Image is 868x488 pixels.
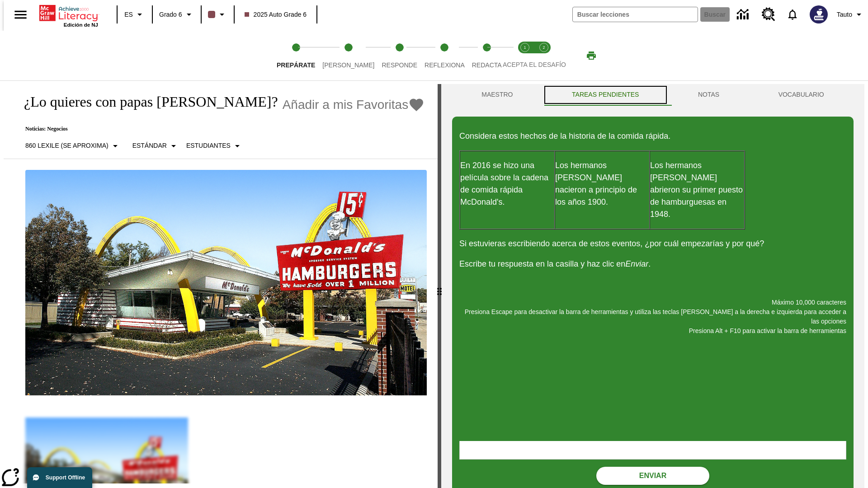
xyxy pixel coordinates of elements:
button: Imprimir [577,47,606,64]
span: Grado 6 [159,10,182,19]
p: En 2016 se hizo una película sobre la cadena de comida rápida McDonald's. [460,160,554,208]
button: El color de la clase es café oscuro. Cambiar el color de la clase. [204,6,231,23]
span: ES [124,10,133,19]
button: Redacta step 5 of 5 [465,31,509,80]
button: Escoja un nuevo avatar [804,3,833,26]
p: Escribe tu respuesta en la casilla y haz clic en . [459,258,846,270]
em: Enviar [625,259,648,268]
p: Presiona Escape para desactivar la barra de herramientas y utiliza las teclas [PERSON_NAME] a la ... [459,307,846,326]
p: Estándar [132,141,167,150]
p: 860 Lexile (Se aproxima) [25,141,108,150]
button: Perfil/Configuración [833,6,868,23]
span: Redacta [472,61,502,69]
p: Presiona Alt + F10 para activar la barra de herramientas [459,326,846,336]
h1: ¿Lo quieres con papas [PERSON_NAME]? [14,94,278,110]
p: Los hermanos [PERSON_NAME] nacieron a principio de los años 1900. [555,160,649,208]
button: VOCABULARIO [749,84,854,106]
body: Máximo 10,000 caracteres Presiona Escape para desactivar la barra de herramientas y utiliza las t... [4,7,132,15]
p: Noticias: Negocios [14,126,425,132]
text: 1 [524,45,526,50]
a: Centro de recursos, Se abrirá en una pestaña nueva. [756,2,781,27]
p: Considera estos hechos de la historia de la comida rápida. [459,130,846,142]
button: Enviar [596,467,709,485]
button: Seleccionar estudiante [183,138,246,154]
input: Buscar campo [573,7,698,22]
span: Support Offline [46,474,85,481]
span: Tauto [837,10,852,19]
span: 2025 Auto Grade 6 [245,10,307,19]
div: activity [441,84,864,488]
a: Notificaciones [781,3,804,26]
span: ACEPTA EL DESAFÍO [503,61,566,68]
div: reading [4,84,438,483]
button: Reflexiona step 4 of 5 [417,31,472,80]
button: Prepárate step 1 of 5 [269,31,322,80]
div: Portada [39,3,98,28]
div: Pulsa la tecla de intro o la barra espaciadora y luego presiona las flechas de derecha e izquierd... [438,84,441,488]
text: 2 [542,45,545,50]
div: Instructional Panel Tabs [452,84,854,106]
a: Centro de información [731,2,756,27]
p: Máximo 10,000 caracteres [459,298,846,307]
span: Reflexiona [425,61,465,69]
button: Support Offline [27,467,92,488]
span: [PERSON_NAME] [322,61,374,69]
button: Abrir el menú lateral [7,1,34,28]
button: Tipo de apoyo, Estándar [129,138,183,154]
button: Maestro [452,84,542,106]
button: Acepta el desafío lee step 1 of 2 [512,31,538,80]
button: Acepta el desafío contesta step 2 of 2 [531,31,557,80]
button: Responde step 3 of 5 [374,31,425,80]
button: Añadir a mis Favoritas - ¿Lo quieres con papas fritas? [283,97,425,113]
span: Responde [382,61,417,69]
button: Lenguaje: ES, Selecciona un idioma [120,6,149,23]
span: Prepárate [277,61,315,69]
button: Lee step 2 of 5 [315,31,382,80]
span: Añadir a mis Favoritas [283,98,409,112]
p: Si estuvieras escribiendo acerca de estos eventos, ¿por cuál empezarías y por qué? [459,238,846,250]
button: TAREAS PENDIENTES [542,84,669,106]
button: NOTAS [669,84,749,106]
p: Estudiantes [186,141,231,150]
p: Los hermanos [PERSON_NAME] abrieron su primer puesto de hamburguesas en 1948. [650,160,744,221]
img: Uno de los primeros locales de McDonald's, con el icónico letrero rojo y los arcos amarillos. [25,170,427,396]
button: Seleccione Lexile, 860 Lexile (Se aproxima) [22,138,124,154]
img: Avatar [810,5,828,23]
button: Grado: Grado 6, Elige un grado [156,6,198,23]
span: Edición de NJ [64,22,98,28]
